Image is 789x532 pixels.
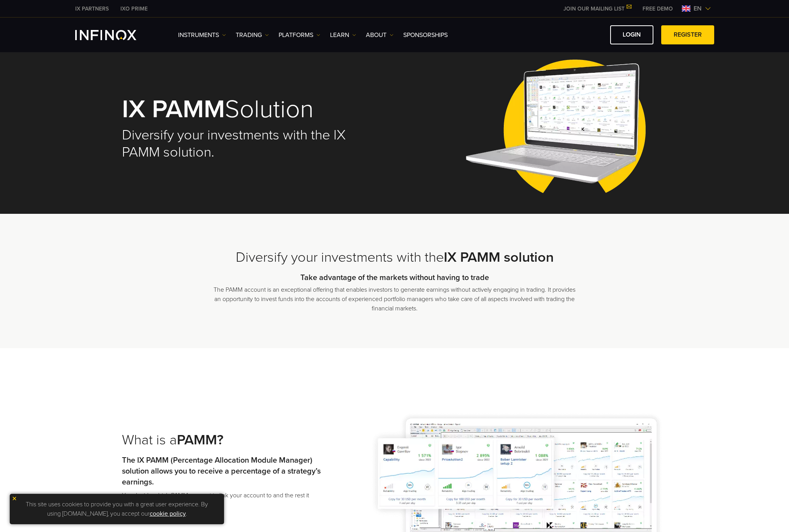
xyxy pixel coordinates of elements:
[300,273,489,282] strong: Take advantage of the markets without having to trade
[69,5,115,13] a: INFINOX
[637,5,679,13] a: INFINOX MENU
[75,30,155,40] a: INFINOX Logo
[403,30,448,40] a: SPONSORSHIPS
[236,30,269,40] a: TRADING
[122,491,321,509] p: You decide which PAMM account to link your account to and the rest it taken of.
[366,30,394,40] a: ABOUT
[558,5,637,12] a: JOIN OUR MAILING LIST
[122,94,225,125] strong: IX PAMM
[444,249,554,266] strong: IX PAMM solution
[122,127,384,161] h2: Diversify your investments with the IX PAMM solution.
[122,432,321,449] h2: What is a
[177,432,223,448] strong: PAMM?
[122,456,321,487] strong: The IX PAMM (Percentage Allocation Module Manager) solution allows you to receive a percentage of...
[610,25,653,44] a: LOGIN
[214,285,576,313] p: The PAMM account is an exceptional offering that enables investors to generate earnings without a...
[122,249,667,266] h2: Diversify your investments with the
[14,498,220,520] p: This site uses cookies to provide you with a great user experience. By using [DOMAIN_NAME], you a...
[279,30,320,40] a: PLATFORMS
[661,25,714,44] a: REGISTER
[122,96,384,123] h1: Solution
[330,30,356,40] a: Learn
[178,30,226,40] a: Instruments
[150,510,186,518] a: cookie policy
[115,5,154,13] a: INFINOX
[12,496,17,501] img: yellow close icon
[690,4,705,13] span: en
